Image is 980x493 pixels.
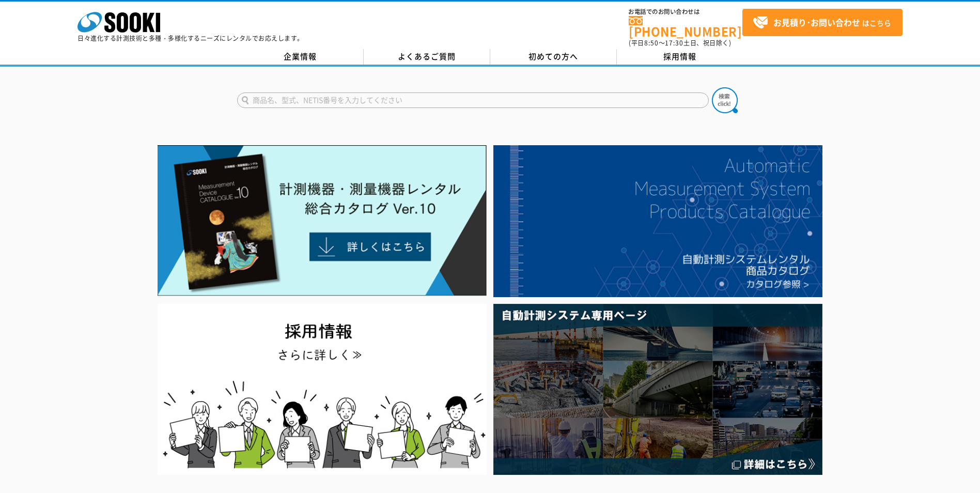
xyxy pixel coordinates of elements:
a: [PHONE_NUMBER] [629,16,742,37]
span: お電話でのお問い合わせは [629,9,742,15]
span: はこちら [753,15,891,30]
p: 日々進化する計測技術と多種・多様化するニーズにレンタルでお応えします。 [77,35,304,41]
input: 商品名、型式、NETIS番号を入力してください [237,93,709,108]
img: 自動計測システムカタログ [493,145,822,297]
img: Catalog Ver10 [158,145,487,296]
img: 自動計測システム専用ページ [493,304,822,475]
span: 17:30 [665,38,683,48]
img: btn_search.png [712,87,738,113]
span: 8:50 [644,38,659,48]
strong: お見積り･お問い合わせ [773,16,860,28]
span: 初めての方へ [528,51,578,62]
img: SOOKI recruit [158,304,487,475]
a: お見積り･お問い合わせはこちら [742,9,903,36]
a: 初めての方へ [490,49,617,65]
span: (平日 ～ 土日、祝日除く) [629,38,731,48]
a: よくあるご質問 [364,49,490,65]
a: 採用情報 [617,49,743,65]
a: 企業情報 [237,49,364,65]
